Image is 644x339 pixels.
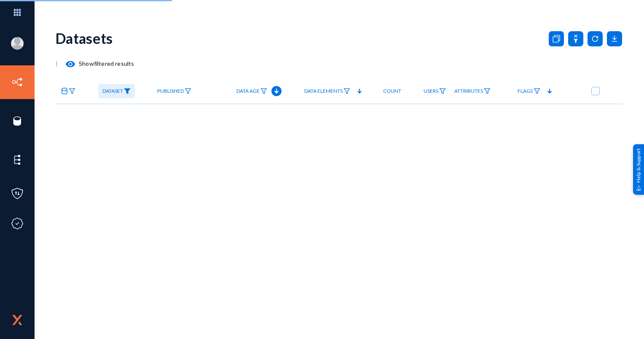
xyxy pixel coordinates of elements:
[153,84,196,99] a: Published
[484,88,491,94] img: icon-filter.svg
[304,88,343,94] span: Data Elements
[534,88,540,94] img: icon-filter.svg
[424,88,438,94] span: Users
[11,153,24,166] img: icon-elements.svg
[518,88,533,94] span: Flags
[232,84,271,99] a: Data Age
[11,115,24,127] img: icon-sources.svg
[56,30,113,47] div: Datasets
[383,88,401,94] span: Count
[124,88,131,94] img: icon-filter-filled.svg
[65,59,75,69] mat-icon: visibility
[633,144,644,195] div: Help & Support
[102,88,123,94] span: Dataset
[185,88,191,94] img: icon-filter.svg
[69,88,75,94] img: icon-filter.svg
[98,84,135,99] a: Dataset
[11,217,24,230] img: icon-compliance.svg
[56,60,58,67] span: |
[157,88,184,94] span: Published
[454,88,483,94] span: Attributes
[439,88,446,94] img: icon-filter.svg
[11,37,24,50] img: blank-profile-picture.png
[343,88,350,94] img: icon-filter.svg
[260,88,267,94] img: icon-filter.svg
[636,185,641,191] img: help_support.svg
[300,84,354,99] a: Data Elements
[5,3,30,22] img: app launcher
[236,88,260,94] span: Data Age
[11,76,24,89] img: icon-inventory.svg
[450,84,495,99] a: Attributes
[419,84,450,99] a: Users
[513,84,545,99] a: Flags
[11,187,24,200] img: icon-policies.svg
[58,60,134,67] span: Show filtered results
